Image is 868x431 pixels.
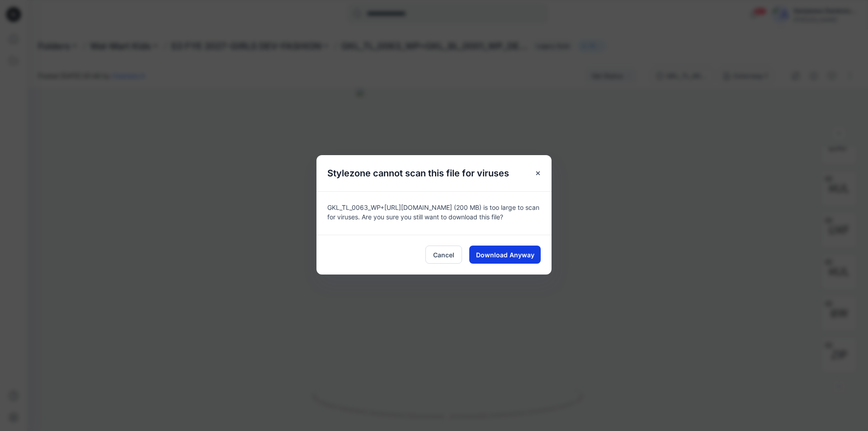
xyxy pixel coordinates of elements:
h5: Stylezone cannot scan this file for viruses [316,155,520,191]
button: Cancel [425,246,462,264]
button: Close [530,165,546,181]
span: Cancel [433,250,454,260]
button: Download Anyway [469,246,541,264]
span: Download Anyway [476,250,534,260]
div: GKL_TL_0063_WP+[URL][DOMAIN_NAME] (200 MB) is too large to scan for viruses. Are you sure you sti... [316,191,552,235]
